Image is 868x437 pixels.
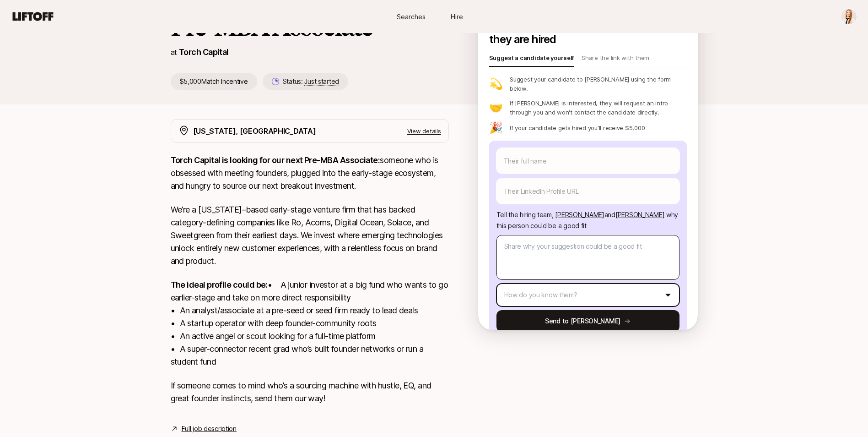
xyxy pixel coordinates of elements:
[283,76,339,87] p: Status:
[841,8,857,25] button: Emily Ahlers
[171,73,257,90] p: $5,000 Match Incentive
[510,123,645,132] p: If your candidate gets hired you'll receive $5,000
[510,75,686,93] p: Suggest your candidate to [PERSON_NAME] using the form below.
[434,8,480,25] a: Hire
[179,47,229,57] a: Torch Capital
[171,379,449,405] p: If someone comes to mind who’s a sourcing machine with hustle, EQ, and great founder instincts, s...
[510,98,686,117] p: If [PERSON_NAME] is interested, they will request an intro through you and won't contact the cand...
[582,53,649,66] p: Share the link with them
[489,102,503,113] p: 🤝
[388,8,434,25] a: Searches
[841,9,857,24] img: Emily Ahlers
[171,13,449,40] h1: Pre-MBA Associate
[451,12,463,22] span: Hire
[171,279,449,368] p: • A junior investor at a big fund who wants to go earlier-stage and take on more direct responsib...
[489,53,575,66] p: Suggest a candidate yourself
[496,209,679,231] p: Tell the hiring team, why this person could be a good fit
[171,280,268,290] strong: The ideal profile could be:
[489,122,503,133] p: 🎉
[193,125,316,137] p: [US_STATE], [GEOGRAPHIC_DATA]
[397,12,426,22] span: Searches
[615,211,664,218] span: [PERSON_NAME]
[171,155,380,165] strong: Torch Capital is looking for our next Pre-MBA Associate:
[555,211,604,218] span: [PERSON_NAME]
[171,203,449,268] p: We’re a [US_STATE]–based early-stage venture firm that has backed category-defining companies lik...
[182,423,237,434] a: Full job description
[171,154,449,192] p: someone who is obsessed with meeting founders, plugged into the early-stage ecosystem, and hungry...
[496,310,679,332] button: Send to [PERSON_NAME]
[489,78,503,89] p: 💫
[407,126,441,136] p: View details
[171,46,177,58] p: at
[604,211,665,218] span: and
[304,77,339,86] span: Just started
